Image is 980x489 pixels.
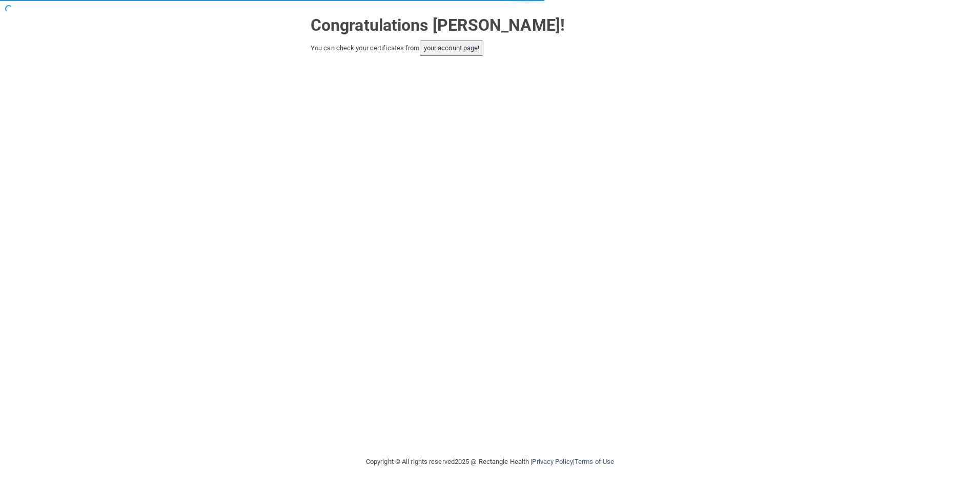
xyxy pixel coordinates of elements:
[575,458,614,465] a: Terms of Use
[311,40,669,56] div: You can check your certificates from
[420,40,484,56] button: your account page!
[303,445,677,478] div: Copyright © All rights reserved 2025 @ Rectangle Health | |
[424,44,480,52] a: your account page!
[532,458,573,465] a: Privacy Policy
[311,15,565,35] strong: Congratulations [PERSON_NAME]!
